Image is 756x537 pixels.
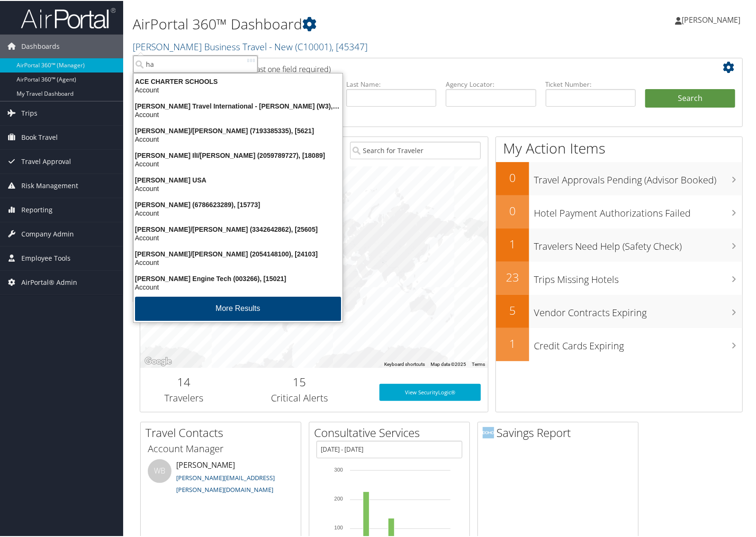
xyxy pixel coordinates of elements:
[133,55,258,72] input: Search Accounts
[147,391,220,404] h3: Travelers
[147,59,685,75] h2: Airtinerary Lookup
[675,5,750,33] a: [PERSON_NAME]
[496,261,742,294] a: 23Trips Missing Hotels
[145,424,301,440] h2: Travel Contacts
[128,249,348,257] div: [PERSON_NAME]/[PERSON_NAME] (2054148100), [24103]
[247,57,255,62] img: ajax-loader.gif
[128,150,348,159] div: [PERSON_NAME] IlI/[PERSON_NAME] (2059789727), [18089]
[534,201,742,219] h3: Hotel Payment Authorizations Failed
[645,88,735,107] button: Search
[534,234,742,252] h3: Travelers Need Help (Safety Check)
[128,233,348,241] div: Account
[147,373,220,389] h2: 14
[314,424,469,440] h2: Consultative Services
[496,161,742,194] a: 0Travel Approvals Pending (Advisor Booked)
[682,14,740,24] span: [PERSON_NAME]
[128,183,348,192] div: Account
[21,246,71,269] span: Employee Tools
[21,221,74,245] span: Company Admin
[534,267,742,285] h3: Trips Missing Hotels
[496,228,742,261] a: 1Travelers Need Help (Safety Check)
[496,235,529,251] h2: 1
[334,466,343,472] tspan: 300
[148,441,294,455] h3: Account Manager
[133,13,544,33] h1: AirPortal 360™ Dashboard
[21,125,58,148] span: Book Travel
[128,134,348,143] div: Account
[334,495,343,501] tspan: 200
[534,334,742,352] h3: Credit Cards Expiring
[483,426,494,437] img: domo-logo.png
[496,294,742,327] a: 5Vendor Contracts Expiring
[21,100,37,124] span: Trips
[128,200,348,208] div: [PERSON_NAME] (6786623289), [15773]
[446,79,536,88] label: Agency Locator:
[128,76,348,85] div: ACE CHARTER SCHOOLS
[334,524,343,529] tspan: 100
[128,109,348,118] div: Account
[496,202,529,218] h2: 0
[496,169,529,185] h2: 0
[128,159,348,167] div: Account
[21,173,78,197] span: Risk Management
[128,257,348,266] div: Account
[496,327,742,360] a: 1Credit Cards Expiring
[332,39,368,52] span: , [ 45347 ]
[496,335,529,351] h2: 1
[346,79,436,88] label: Last Name:
[379,383,481,400] a: View SecurityLogic®
[148,458,171,482] div: WB
[496,137,742,157] h1: My Action Items
[21,34,60,57] span: Dashboards
[234,391,365,404] h3: Critical Alerts
[496,194,742,228] a: 0Hotel Payment Authorizations Failed
[133,39,368,52] a: [PERSON_NAME] Business Travel - New
[483,424,638,440] h2: Savings Report
[384,360,425,367] button: Keyboard shortcuts
[234,373,365,389] h2: 15
[143,458,298,497] li: [PERSON_NAME]
[21,270,77,293] span: AirPortal® Admin
[128,224,348,233] div: [PERSON_NAME]/[PERSON_NAME] (3342642862), [25605]
[496,268,529,284] h2: 23
[143,355,174,367] a: Open this area in Google Maps (opens a new window)
[128,126,348,134] div: [PERSON_NAME]/[PERSON_NAME] (7193385335), [5621]
[240,63,331,73] span: (at least one field required)
[496,301,529,318] h2: 5
[128,85,348,93] div: Account
[350,141,481,158] input: Search for Traveler
[546,79,636,88] label: Ticket Number:
[472,361,485,366] a: Terms (opens in new tab)
[128,208,348,217] div: Account
[176,473,275,493] a: [PERSON_NAME][EMAIL_ADDRESS][PERSON_NAME][DOMAIN_NAME]
[21,149,71,173] span: Travel Approval
[534,168,742,186] h3: Travel Approvals Pending (Advisor Booked)
[128,273,348,282] div: [PERSON_NAME] Engine Tech (003266), [15021]
[534,300,742,319] h3: Vendor Contracts Expiring
[431,361,466,366] span: Map data ©2025
[128,101,348,109] div: [PERSON_NAME] Travel International - [PERSON_NAME] (W3), [14466]
[135,296,341,320] button: More Results
[295,39,332,52] span: ( C10001 )
[128,175,348,183] div: [PERSON_NAME] USA
[143,355,174,367] img: Google
[21,197,53,221] span: Reporting
[128,282,348,291] div: Account
[21,6,116,28] img: airportal-logo.png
